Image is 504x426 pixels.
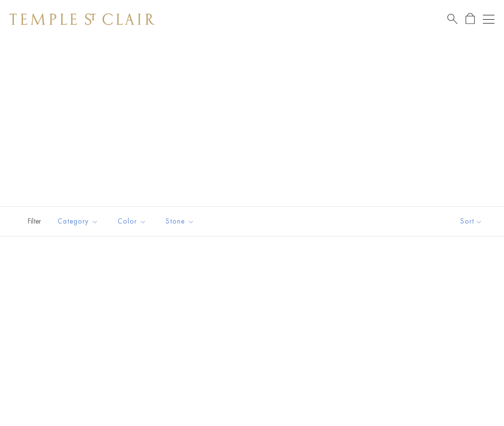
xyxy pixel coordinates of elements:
[439,207,504,236] button: Show sort by
[161,215,202,227] span: Stone
[158,211,202,232] button: Stone
[10,13,155,25] img: Temple St. Clair
[110,211,154,232] button: Color
[113,215,154,227] span: Color
[466,13,475,25] a: Open Shopping Bag
[447,13,457,25] a: Search
[53,215,106,227] span: Category
[483,13,494,25] button: Open navigation
[50,211,106,232] button: Category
